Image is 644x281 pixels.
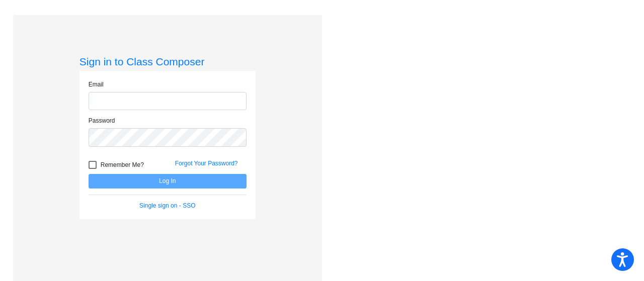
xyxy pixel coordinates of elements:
button: Log In [89,174,247,189]
h3: Sign in to Class Composer [79,55,256,68]
a: Forgot Your Password? [175,160,238,167]
a: Single sign on - SSO [139,202,195,209]
label: Password [89,116,115,125]
span: Remember Me? [101,159,144,171]
label: Email [89,80,104,89]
